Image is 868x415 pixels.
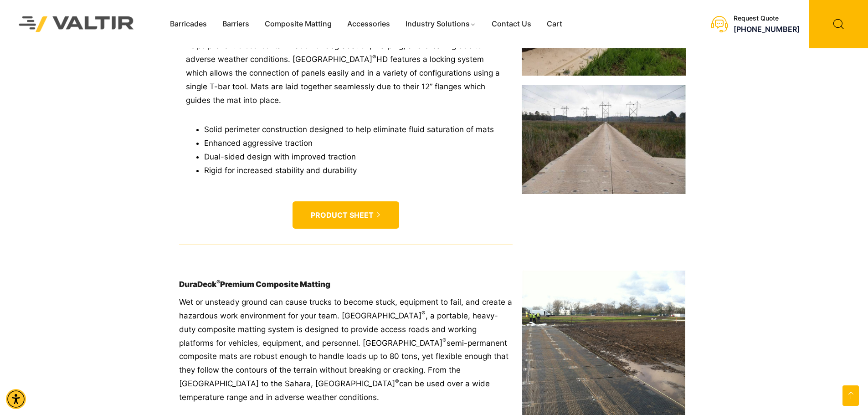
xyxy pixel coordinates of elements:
[220,280,330,289] strong: Premium Composite Matting
[204,123,506,137] li: Solid perimeter construction designed to help eliminate fluid saturation of mats
[204,164,506,178] li: Rigid for increased stability and durability
[484,17,539,31] a: Contact Us
[293,201,399,229] a: PRODUCT SHEET
[734,25,800,34] a: call (888) 496-3625
[372,54,376,61] sup: ®
[179,280,216,289] strong: DuraDeck
[162,17,215,31] a: Barricades
[311,210,374,220] span: PRODUCT SHEET
[204,150,506,164] li: Dual-sided design with improved traction
[522,85,686,194] img: A long, flat pathway stretches through a grassy field, lined with power lines in the background u...
[842,385,859,406] a: Open this option
[204,137,506,150] li: Enhanced aggressive traction
[257,17,339,31] a: Composite Matting
[7,4,146,44] img: Valtir Rentals
[395,378,399,385] sup: ®
[216,279,220,286] sup: ®
[442,337,447,344] sup: ®
[539,17,570,31] a: Cart
[6,389,26,409] div: Accessibility Menu
[421,310,426,317] sup: ®
[215,17,257,31] a: Barriers
[398,17,484,31] a: Industry Solutions
[734,15,800,22] div: Request Quote
[339,17,398,31] a: Accessories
